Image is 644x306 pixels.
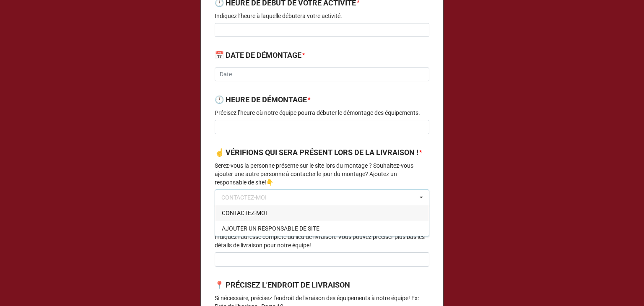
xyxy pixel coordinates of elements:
[215,233,429,249] p: Indiquez l’adresse complète du lieu de livraison. Vous pouvez préciser plus bas les détails de li...
[266,179,273,186] a: 👇
[215,109,429,117] p: Précisez l’heure où notre équipe pourra débuter le démontage des équipements.
[222,225,319,232] span: AJOUTER UN RESPONSABLE DE SITE
[215,147,418,158] label: ☝️ VÉRIFIONS QUI SERA PRÉSENT LORS DE LA LIVRAISON !
[215,67,429,82] input: Date
[215,49,301,61] label: 📅 DATE DE DÉMONTAGE
[215,94,307,106] label: 🕛 HEURE DE DÉMONTAGE
[215,12,429,20] p: Indiquez l’heure à laquelle débutera votre activité.
[215,161,429,187] p: Serez-vous la personne présente sur le site lors du montage ? Souhaitez-vous ajouter une autre pe...
[222,210,267,216] span: CONTACTEZ-MOI
[215,279,350,291] label: 📍 PRÉCISEZ L'ENDROIT DE LIVRAISON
